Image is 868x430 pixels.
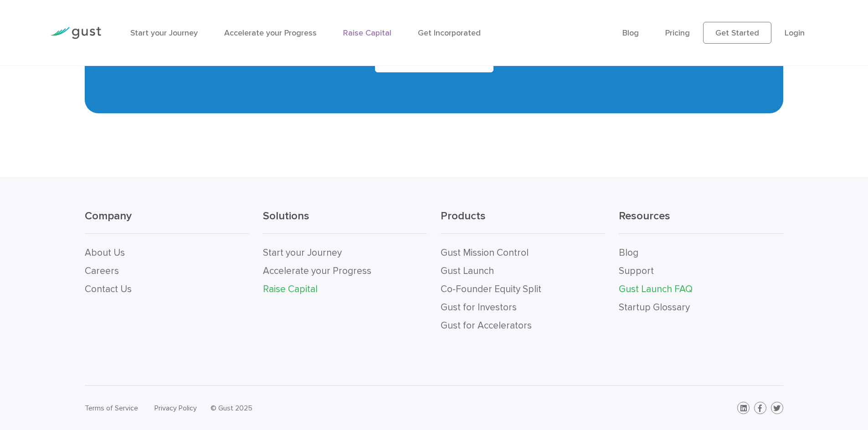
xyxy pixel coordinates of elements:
a: Gust Launch FAQ [619,283,693,295]
a: Login [785,28,805,38]
a: Gust Launch [441,265,494,277]
a: Terms of Service [85,404,138,412]
a: Contact Us [85,283,132,295]
a: Accelerate your Progress [224,28,317,38]
a: Accelerate your Progress [263,265,371,277]
a: Get Started [703,22,771,44]
a: Startup Glossary [619,302,690,313]
a: Blog [622,28,639,38]
h3: Resources [619,209,783,234]
a: About Us [85,247,125,258]
a: Support [619,265,654,277]
a: Start your Journey [263,247,342,258]
a: Pricing [665,28,690,38]
a: Raise Capital [343,28,391,38]
img: Gust Logo [50,27,101,39]
div: © Gust 2025 [211,402,427,415]
a: Co-Founder Equity Split [441,283,541,295]
a: Gust Mission Control [441,247,529,258]
a: Gust for Investors [441,302,517,313]
a: Privacy Policy [154,404,197,412]
h3: Solutions [263,209,427,234]
h3: Company [85,209,249,234]
a: Raise Capital [263,283,318,295]
h3: Products [441,209,605,234]
a: Gust for Accelerators [441,320,532,331]
a: Start your Journey [130,28,198,38]
a: Get Incorporated [418,28,481,38]
a: Careers [85,265,119,277]
a: Blog [619,247,638,258]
